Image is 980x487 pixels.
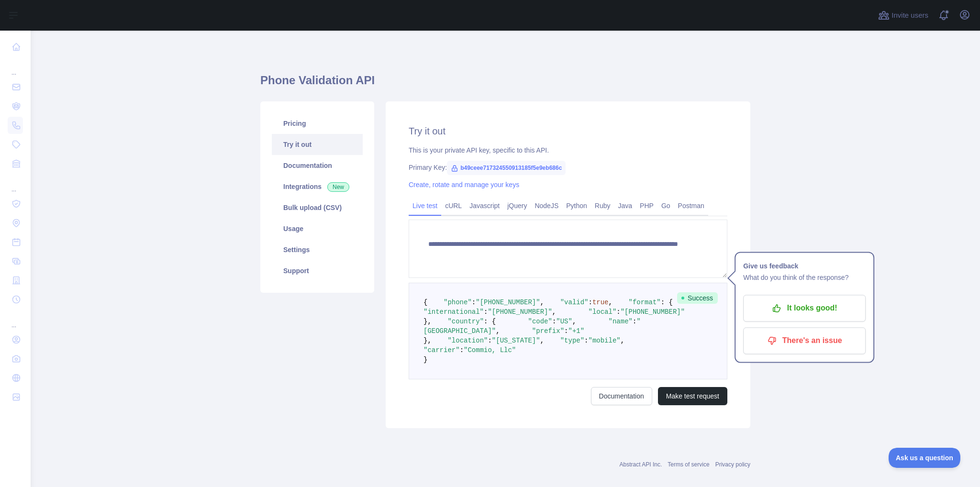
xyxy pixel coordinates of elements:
[743,272,866,283] p: What do you think of the response?
[609,299,612,306] span: ,
[621,308,685,316] span: "[PHONE_NUMBER]"
[441,198,466,213] a: cURL
[633,318,636,325] span: :
[891,10,928,21] span: Invite users
[564,327,568,335] span: :
[272,155,363,176] a: Documentation
[609,318,633,325] span: "name"
[409,124,727,138] h2: Try it out
[488,308,552,316] span: "[PHONE_NUMBER]"
[876,8,930,23] button: Invite users
[540,299,544,306] span: ,
[616,308,620,316] span: :
[466,198,503,213] a: Javascript
[464,346,516,354] span: "Commio, Llc"
[409,181,519,188] a: Create, rotate and manage your keys
[488,337,491,344] span: :
[658,387,727,405] button: Make test request
[629,299,661,306] span: "format"
[620,461,662,468] a: Abstract API Inc.
[552,318,556,325] span: :
[560,337,584,344] span: "type"
[614,198,636,213] a: Java
[272,197,363,218] a: Bulk upload (CSV)
[492,337,540,344] span: "[US_STATE]"
[423,299,427,306] span: {
[562,198,591,213] a: Python
[636,198,657,213] a: PHP
[409,145,727,155] div: This is your private API key, specific to this API.
[423,318,432,325] span: },
[8,310,23,329] div: ...
[272,260,363,281] a: Support
[568,327,584,335] span: "+1"
[661,299,673,306] span: : {
[260,73,750,96] h1: Phone Validation API
[584,337,588,344] span: :
[484,308,488,316] span: :
[327,182,349,192] span: New
[588,308,616,316] span: "local"
[484,318,496,325] span: : {
[560,299,589,306] span: "valid"
[409,198,441,213] a: Live test
[532,327,564,335] span: "prefix"
[657,198,674,213] a: Go
[503,198,531,213] a: jQuery
[423,318,641,335] span: "[GEOGRAPHIC_DATA]"
[272,218,363,239] a: Usage
[447,161,566,175] span: b49ceee717324550913185f5e9eb686c
[409,163,727,172] div: Primary Key:
[556,318,572,325] span: "US"
[476,299,540,306] span: "[PHONE_NUMBER]"
[272,176,363,197] a: Integrations New
[423,356,427,364] span: }
[272,113,363,134] a: Pricing
[531,198,562,213] a: NodeJS
[591,198,614,213] a: Ruby
[621,337,624,344] span: ,
[472,299,476,306] span: :
[447,337,488,344] span: "location"
[540,337,544,344] span: ,
[272,239,363,260] a: Settings
[447,318,484,325] span: "country"
[668,461,709,468] a: Terms of service
[572,318,576,325] span: ,
[528,318,552,325] span: "code"
[588,299,592,306] span: :
[444,299,472,306] span: "phone"
[8,174,23,193] div: ...
[423,308,484,316] span: "international"
[715,461,750,468] a: Privacy policy
[8,57,23,77] div: ...
[496,327,500,335] span: ,
[272,134,363,155] a: Try it out
[423,337,432,344] span: },
[552,308,556,316] span: ,
[677,292,718,304] span: Success
[589,337,621,344] span: "mobile"
[423,346,460,354] span: "carrier"
[460,346,464,354] span: :
[592,299,609,306] span: true
[591,387,652,405] a: Documentation
[743,260,866,272] h1: Give us feedback
[674,198,708,213] a: Postman
[889,448,961,468] iframe: Toggle Customer Support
